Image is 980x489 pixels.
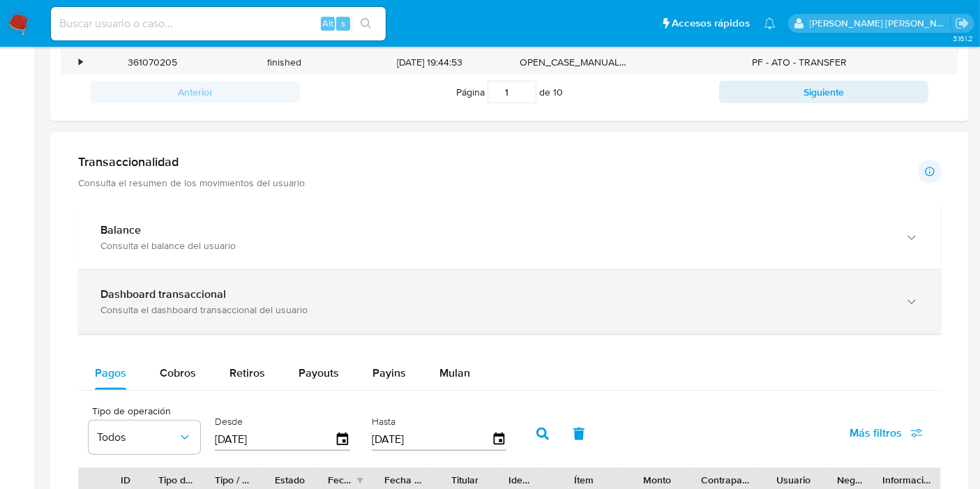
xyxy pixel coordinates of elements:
[953,33,973,44] span: 3.161.2
[510,51,642,74] div: OPEN_CASE_MANUAL_REVIEW
[553,85,563,99] span: 10
[322,17,333,30] span: Alt
[86,51,218,74] div: 361070205
[350,51,510,74] div: [DATE] 19:44:53
[352,14,380,33] button: search-icon
[672,16,750,31] span: Accesos rápidos
[51,15,386,33] input: Buscar usuario o caso...
[79,56,82,69] div: •
[810,17,951,30] p: daniela.lagunesrodriguez@mercadolibre.com.mx
[955,16,970,31] a: Salir
[91,81,300,103] button: Anterior
[341,17,345,30] span: s
[456,81,563,103] span: Página de
[218,51,350,74] div: finished
[642,51,957,74] div: PF - ATO - TRANSFER
[719,81,928,103] button: Siguiente
[764,17,776,29] a: Notificaciones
